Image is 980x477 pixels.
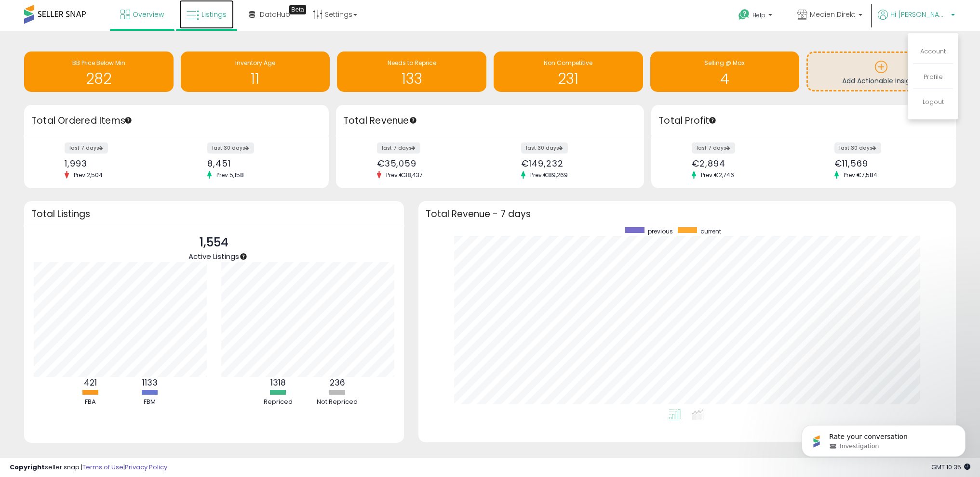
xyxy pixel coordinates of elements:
[878,10,955,31] a: Hi [PERSON_NAME]
[704,59,745,67] span: Selling @ Max
[521,142,568,154] label: last 30 days
[260,10,290,19] span: DataHub
[839,171,882,179] span: Prev: €7,584
[249,398,307,407] div: Repriced
[381,171,428,179] span: Prev: €38,437
[377,142,420,154] label: last 7 days
[124,116,133,125] div: Tooltip anchor
[377,158,483,168] div: €35,059
[69,171,107,179] span: Prev: 2,504
[142,377,158,388] b: 1133
[525,171,573,179] span: Prev: €89,269
[84,377,97,388] b: 421
[920,47,946,56] a: Account
[337,52,486,92] a: Needs to Reprice 133
[498,71,638,87] h1: 231
[692,158,796,168] div: €2,894
[752,11,765,19] span: Help
[72,59,125,67] span: BB Price Below Min
[834,142,881,154] label: last 30 days
[700,227,721,235] span: current
[738,9,750,21] i: Get Help
[31,210,397,218] h3: Total Listings
[24,52,174,92] a: BB Price Below Min 282
[834,158,939,168] div: €11,569
[188,251,239,261] span: Active Listings
[648,227,673,235] span: previous
[343,114,637,128] h3: Total Revenue
[31,114,322,128] h3: Total Ordered Items
[29,71,169,87] h1: 282
[309,398,366,407] div: Not Repriced
[708,116,717,125] div: Tooltip anchor
[692,142,735,154] label: last 7 days
[409,116,417,125] div: Tooltip anchor
[544,59,592,67] span: Non Competitive
[787,405,980,472] iframe: Intercom notifications message
[494,52,643,92] a: Non Competitive 231
[201,10,227,19] span: Listings
[270,377,286,388] b: 1318
[181,52,330,92] a: Inventory Age 11
[186,71,325,87] h1: 11
[923,97,944,106] a: Logout
[731,1,782,31] a: Help
[924,72,943,81] a: Profile
[62,398,120,407] div: FBA
[426,210,949,218] h3: Total Revenue - 7 days
[121,398,179,407] div: FBM
[808,53,954,90] a: Add Actionable Insights
[342,71,482,87] h1: 133
[388,59,436,67] span: Needs to Reprice
[289,5,306,14] div: Tooltip anchor
[65,158,169,168] div: 1,993
[842,76,921,86] span: Add Actionable Insights
[65,142,108,154] label: last 7 days
[235,59,275,67] span: Inventory Age
[330,377,345,388] b: 236
[655,71,795,87] h1: 4
[207,158,312,168] div: 8,451
[133,10,164,19] span: Overview
[890,10,948,19] span: Hi [PERSON_NAME]
[810,10,856,19] span: Medien Direkt
[521,158,627,168] div: €149,232
[650,52,800,92] a: Selling @ Max 4
[658,114,949,128] h3: Total Profit
[10,463,167,472] div: seller snap | |
[207,142,254,154] label: last 30 days
[696,171,739,179] span: Prev: €2,746
[239,252,248,261] div: Tooltip anchor
[82,463,123,472] a: Terms of Use
[10,463,45,472] strong: Copyright
[125,463,167,472] a: Privacy Policy
[212,171,249,179] span: Prev: 5,158
[188,233,239,252] p: 1,554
